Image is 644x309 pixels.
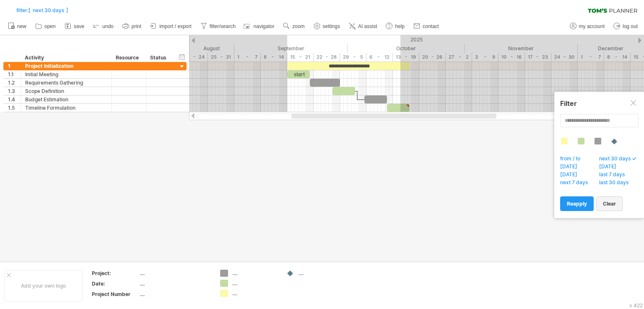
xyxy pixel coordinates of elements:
[348,44,465,53] div: October 2025
[132,23,141,29] span: print
[559,171,583,180] span: [DATE]
[551,53,578,62] div: 24 - 30
[44,23,56,29] span: open
[596,196,623,211] a: clear
[525,53,551,62] div: 17 - 23
[261,53,287,62] div: 8 - 14
[62,21,87,32] a: save
[4,270,83,301] div: Add your own logo
[579,23,605,29] span: my account
[25,62,107,70] div: Project Initialization
[33,21,58,32] a: open
[384,21,407,32] a: help
[92,291,138,298] div: Project Number
[92,270,138,277] div: Project:
[411,21,441,32] a: contact
[568,21,607,32] a: my account
[254,23,274,29] span: navigator
[578,53,604,62] div: 1 - 7
[560,99,638,108] div: Filter
[611,21,640,32] a: log out
[472,53,499,62] div: 3 - 9
[25,104,107,112] div: Timeline Formulation
[17,23,26,29] span: new
[629,302,643,309] div: v 422
[234,53,261,62] div: 1 - 7
[91,21,116,32] a: undo
[598,171,631,180] span: last 7 days
[16,7,68,14] span: [ ]
[8,104,21,112] div: 1.5
[559,179,594,188] span: next 7 days
[232,290,278,297] div: ....
[598,155,636,164] span: next 30 days
[208,53,234,62] div: 25 - 31
[623,23,638,29] span: log out
[25,87,107,95] div: Scope Definition
[25,95,107,103] div: Budget Estimation
[150,54,169,62] div: Status
[559,163,583,172] span: [DATE]
[560,196,594,211] a: reapply
[25,70,107,78] div: Initial Meeting
[366,53,393,62] div: 6 - 12
[182,53,208,62] div: 18 - 24
[393,53,419,62] div: 13 - 19
[148,21,194,32] a: import / export
[140,270,210,277] div: ....
[603,201,616,207] span: clear
[8,79,21,87] div: 1.2
[8,62,21,70] div: 1
[16,7,29,13] span: filter:
[102,23,114,29] span: undo
[312,21,343,32] a: settings
[598,179,634,188] span: last 30 days
[140,291,210,298] div: ....
[25,54,107,62] div: Activity
[232,280,278,287] div: ....
[395,23,405,29] span: help
[210,23,236,29] span: filter/search
[8,95,21,103] div: 1.4
[423,23,439,29] span: contact
[314,53,340,62] div: 22 - 28
[8,70,21,78] div: 1.1
[340,53,366,62] div: 29 - 5
[120,21,144,32] a: print
[465,44,578,53] div: November 2025
[419,53,446,62] div: 20 - 26
[92,280,138,287] div: Date:
[6,21,29,32] a: new
[281,21,307,32] a: zoom
[499,53,525,62] div: 10 - 16
[292,23,304,29] span: zoom
[559,155,586,164] span: from / to
[287,70,310,78] div: start
[446,53,472,62] div: 27 - 2
[198,21,238,32] a: filter/search
[234,44,348,53] div: September 2025
[567,201,587,207] span: reapply
[604,53,631,62] div: 8 - 14
[74,23,84,29] span: save
[140,280,210,287] div: ....
[598,163,622,172] span: [DATE]
[323,23,340,29] span: settings
[159,23,192,29] span: import / export
[116,54,141,62] div: Resource
[242,21,277,32] a: navigator
[347,21,379,32] a: AI assist
[299,270,344,277] div: ....
[25,79,107,87] div: Requirements Gathering
[287,53,314,62] div: 15 - 21
[358,23,377,29] span: AI assist
[8,87,21,95] div: 1.3
[232,270,278,277] div: ....
[33,7,64,13] span: next 30 days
